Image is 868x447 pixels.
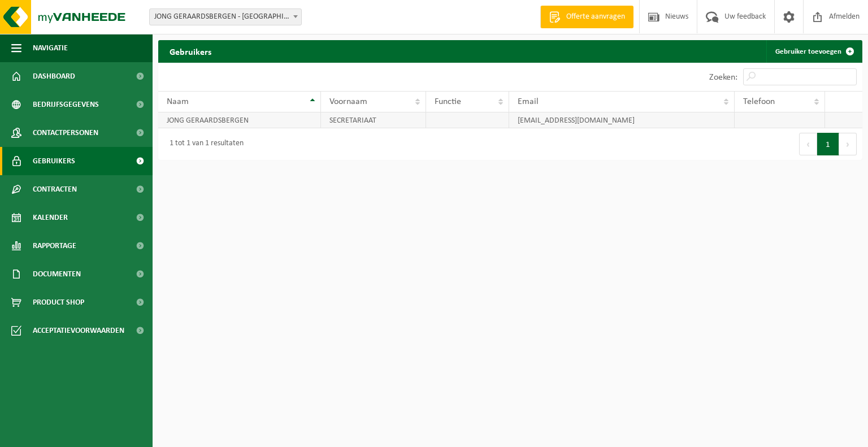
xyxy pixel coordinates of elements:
[709,73,737,82] label: Zoeken:
[518,97,539,106] span: Email
[799,133,817,155] button: Previous
[164,134,244,154] div: 1 tot 1 van 1 resultaten
[743,97,775,106] span: Telefoon
[158,40,223,62] h2: Gebruikers
[33,147,75,175] span: Gebruikers
[435,97,461,106] span: Functie
[540,6,633,28] a: Offerte aanvragen
[149,8,302,25] span: JONG GERAARDSBERGEN - ONKERZELE
[839,133,857,155] button: Next
[33,316,124,345] span: Acceptatievoorwaarden
[33,62,75,90] span: Dashboard
[509,112,735,128] td: [EMAIL_ADDRESS][DOMAIN_NAME]
[33,288,84,316] span: Product Shop
[33,203,68,232] span: Kalender
[33,232,76,260] span: Rapportage
[33,119,98,147] span: Contactpersonen
[158,112,321,128] td: JONG GERAARDSBERGEN
[150,9,301,25] span: JONG GERAARDSBERGEN - ONKERZELE
[329,97,367,106] span: Voornaam
[817,133,839,155] button: 1
[167,97,189,106] span: Naam
[563,11,628,23] span: Offerte aanvragen
[766,40,861,63] a: Gebruiker toevoegen
[33,175,77,203] span: Contracten
[321,112,426,128] td: SECRETARIAAT
[33,260,81,288] span: Documenten
[33,34,68,62] span: Navigatie
[33,90,99,119] span: Bedrijfsgegevens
